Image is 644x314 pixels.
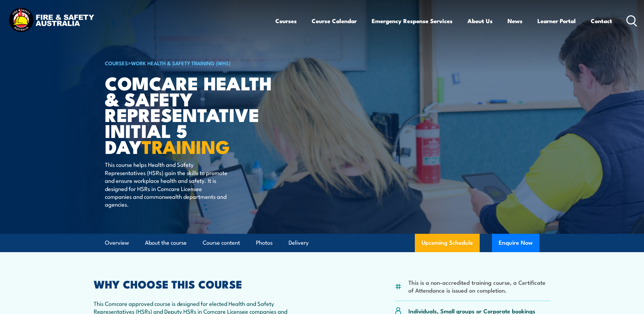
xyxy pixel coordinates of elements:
a: Overview [105,234,129,252]
a: Contact [591,12,612,30]
a: Upcoming Schedule [415,234,480,252]
p: This course helps Health and Safety Representatives (HSRs) gain the skills to promote and ensure ... [105,160,229,208]
h1: Comcare Health & Safety Representative Initial 5 Day [105,75,273,154]
strong: TRAINING [142,132,230,160]
a: Course content [203,234,240,252]
a: Learner Portal [537,12,576,30]
a: News [508,12,522,30]
button: Enquire Now [492,234,539,252]
a: About the course [145,234,187,252]
li: This is a non-accredited training course, a Certificate of Attendance is issued on completion. [408,278,551,294]
a: Course Calendar [312,12,357,30]
a: Delivery [289,234,309,252]
h6: > [105,59,273,67]
a: Work Health & Safety Training (WHS) [131,59,231,67]
a: Emergency Response Services [372,12,453,30]
a: About Us [467,12,493,30]
a: Courses [275,12,297,30]
a: COURSES [105,59,128,67]
a: Photos [256,234,273,252]
h2: WHY CHOOSE THIS COURSE [94,279,292,289]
